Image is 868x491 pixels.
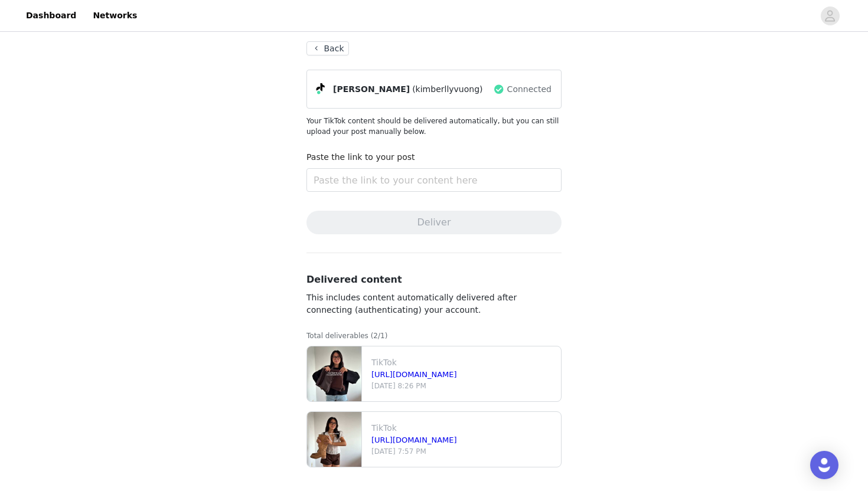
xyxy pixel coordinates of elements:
[371,422,556,434] p: TikTok
[371,356,556,369] p: TikTok
[333,83,410,96] span: [PERSON_NAME]
[86,2,144,29] a: Networks
[306,211,562,234] button: Deliver
[306,41,349,55] button: Back
[306,273,562,287] h3: Delivered content
[371,446,556,457] p: [DATE] 7:57 PM
[371,436,457,444] a: [URL][DOMAIN_NAME]
[306,116,562,137] p: Your TikTok content should be delivered automatically, but you can still upload your post manuall...
[306,293,517,315] span: This includes content automatically delivered after connecting (authenticating) your account.
[307,412,361,467] img: file
[507,83,552,96] span: Connected
[371,370,457,379] a: [URL][DOMAIN_NAME]
[306,168,562,192] input: Paste the link to your content here
[824,6,836,25] div: avatar
[307,346,361,401] img: file
[306,330,562,341] p: Total deliverables (2/1)
[19,2,83,29] a: Dashboard
[412,83,482,96] span: (kimberllyvuong)
[371,381,556,391] p: [DATE] 8:26 PM
[810,451,838,479] div: Open Intercom Messenger
[306,152,415,162] label: Paste the link to your post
